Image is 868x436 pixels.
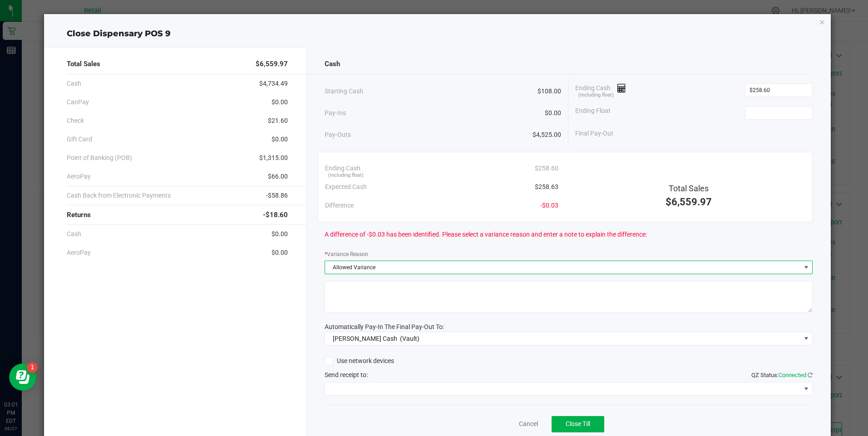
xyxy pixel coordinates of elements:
span: Total Sales [67,59,100,69]
span: (Vault) [400,335,419,342]
span: Allowed Variance [325,261,801,274]
button: Close Till [552,416,604,432]
span: Send receipt to: [325,371,368,378]
span: Automatically Pay-In The Final Pay-Out To: [325,323,444,330]
span: $6,559.97 [256,59,288,69]
span: $0.00 [545,108,561,118]
span: Total Sales [669,184,709,193]
span: Pay-Outs [325,130,351,140]
span: Starting Cash [325,87,363,96]
span: $108.00 [538,87,561,96]
span: (including float) [328,172,364,179]
span: $4,734.49 [259,79,288,88]
span: $258.63 [535,182,558,192]
span: Connected [779,372,806,378]
span: Cash [325,59,340,69]
span: $66.00 [268,172,288,181]
span: $1,315.00 [259,153,288,163]
span: Gift Card [67,135,92,144]
span: -$58.86 [266,191,288,200]
span: $0.00 [271,97,288,107]
span: Cash [67,229,81,239]
span: AeroPay [67,248,91,257]
span: Cash Back from Electronic Payments [67,191,171,200]
div: Close Dispensary POS 9 [44,28,830,40]
span: Close Till [566,420,590,427]
span: $6,559.97 [666,196,712,208]
span: $4,525.00 [533,130,561,140]
label: Variance Reason [325,250,368,258]
span: $21.60 [268,116,288,126]
span: $0.00 [271,135,288,144]
iframe: Resource center unread badge [27,362,38,373]
span: Ending Cash [325,164,360,173]
span: Ending Float [575,106,611,120]
span: (including float) [578,92,614,99]
span: QZ Status: [751,372,813,378]
span: Point of Banking (POB) [67,153,132,163]
label: Use network devices [325,356,394,366]
span: [PERSON_NAME] Cash [333,335,397,342]
span: Check [67,116,84,126]
span: Ending Cash [575,83,626,97]
span: Final Pay-Out [575,129,613,138]
span: Cash [67,79,81,88]
span: AeroPay [67,172,91,181]
span: $0.00 [271,248,288,257]
span: -$18.60 [263,210,288,220]
span: Difference [325,201,354,210]
span: $258.60 [535,164,558,173]
iframe: Resource center [9,363,36,391]
span: -$0.03 [540,201,558,210]
span: $0.00 [271,229,288,239]
a: Cancel [519,419,538,429]
span: Pay-Ins [325,108,346,118]
span: A difference of -$0.03 has been identified. Please select a variance reason and enter a note to e... [325,230,647,239]
div: Returns [67,205,287,225]
span: Expected Cash [325,182,367,192]
span: CanPay [67,97,89,107]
